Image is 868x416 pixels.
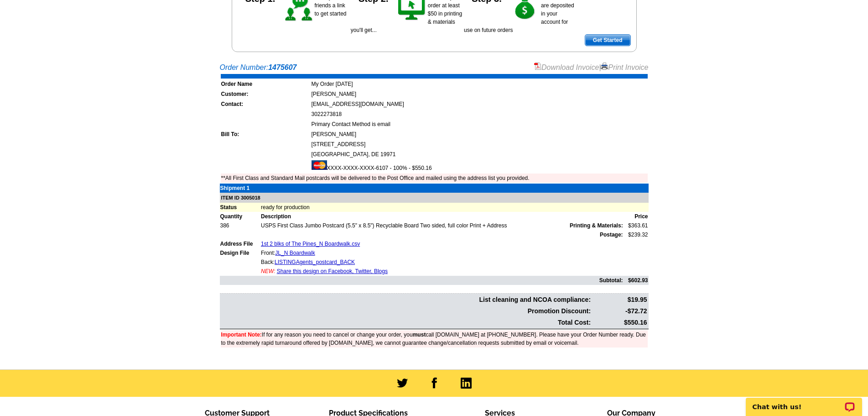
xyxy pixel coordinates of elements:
[221,330,648,348] td: If for any reason you need to cancel or change your order, you call [DOMAIN_NAME] at [PHONE_NUMBE...
[220,62,649,73] div: Order Number:
[311,160,648,173] td: XXXX-XXXX-XXXX-6107 - 100% - $550.16
[624,221,649,230] td: $363.61
[740,387,868,416] iframe: LiveChat chat widget
[221,174,648,183] td: **All First Class and Standard Mail postcards will be delivered to the Post Office and mailed usi...
[585,35,630,46] span: Get Started
[601,63,648,71] a: Print Invoice
[221,100,310,109] td: Contact:
[534,63,541,70] img: small-pdf-icon.gif
[311,150,648,159] td: [GEOGRAPHIC_DATA], DE 19971
[221,317,592,328] td: Total Cost:
[600,232,623,238] strong: Postage:
[260,203,649,212] td: ready for production
[592,317,647,328] td: $550.16
[260,212,624,221] td: Description
[277,268,388,274] a: Share this design on Facebook, Twitter, Blogs
[221,130,310,139] td: Bill To:
[311,110,648,119] td: 3022273818
[624,230,649,239] td: $239.32
[312,160,327,170] img: mast.gif
[220,203,260,212] td: Status
[221,295,592,305] td: List cleaning and NCOA compliance:
[311,140,648,149] td: [STREET_ADDRESS]
[220,239,260,248] td: Address File
[261,268,275,274] span: NEW:
[261,241,360,247] a: 1st 2 blks of The Pines_N Boardwalk.csv
[624,212,649,221] td: Price
[268,63,296,71] strong: 1475607
[220,248,260,258] td: Design File
[592,306,647,316] td: -$72.72
[534,62,649,73] div: |
[220,212,260,221] td: Quantity
[221,79,310,89] td: Order Name
[221,90,310,99] td: Customer:
[311,100,648,109] td: [EMAIL_ADDRESS][DOMAIN_NAME]
[260,248,624,258] td: Front:
[624,276,649,285] td: $602.93
[585,34,631,46] a: Get Started
[275,259,355,265] a: LISTINGAgents_postcard_BACK
[534,63,599,71] a: Download Invoice
[311,90,648,99] td: [PERSON_NAME]
[220,276,624,285] td: Subtotal:
[275,250,315,256] a: JL_N Boardwalk
[570,221,623,230] span: Printing & Materials:
[220,184,260,193] td: Shipment 1
[311,120,648,129] td: Primary Contact Method is email
[260,258,624,267] td: Back:
[221,332,262,338] font: Important Note:
[413,332,426,338] b: must
[311,130,648,139] td: [PERSON_NAME]
[220,221,260,230] td: 386
[220,193,649,203] td: ITEM ID 3005018
[260,221,624,230] td: USPS First Class Jumbo Postcard (5.5" x 8.5") Recyclable Board Two sided, full color Print + Address
[601,63,608,70] img: small-print-icon.gif
[311,79,648,89] td: My Order [DATE]
[221,306,592,316] td: Promotion Discount:
[592,295,647,305] td: $19.95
